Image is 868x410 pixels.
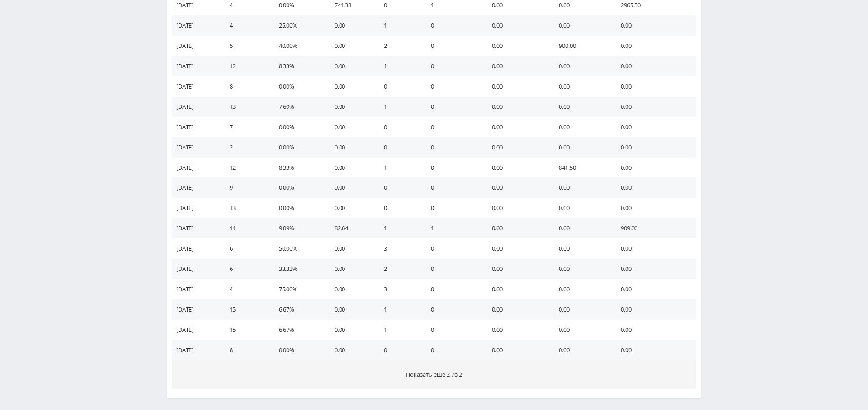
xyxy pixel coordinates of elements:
td: 6 [221,238,270,259]
td: [DATE] [172,238,221,259]
td: [DATE] [172,279,221,299]
td: 1 [375,56,422,76]
td: 1 [375,218,422,238]
td: 0 [422,137,483,158]
td: 0.00 [550,259,612,279]
td: 0 [422,340,483,360]
td: 8 [221,340,270,360]
td: 0.00 [550,198,612,218]
td: 0.00 [325,158,375,178]
td: 841.50 [550,158,612,178]
td: 900.00 [550,36,612,56]
td: 0.00 [550,299,612,320]
td: 50.00% [270,238,325,259]
td: [DATE] [172,97,221,117]
td: 1 [375,15,422,36]
td: 6.67% [270,320,325,340]
td: 0.00 [612,320,696,340]
td: [DATE] [172,320,221,340]
td: 0.00 [612,177,696,198]
td: 5 [221,36,270,56]
td: 0.00 [612,340,696,360]
td: 0.00 [550,340,612,360]
td: 0.00% [270,340,325,360]
td: 4 [221,279,270,299]
td: 0.00 [550,218,612,238]
td: 909.00 [612,218,696,238]
td: 0.00 [483,299,550,320]
td: 9 [221,177,270,198]
td: 6 [221,259,270,279]
td: 0.00 [325,97,375,117]
td: 3 [375,279,422,299]
td: 0.00 [612,117,696,137]
td: 0.00 [612,36,696,56]
td: [DATE] [172,117,221,137]
td: 3 [375,238,422,259]
td: 0 [422,117,483,137]
td: 0.00 [325,117,375,137]
td: 0.00 [483,76,550,97]
td: 0.00 [550,117,612,137]
td: [DATE] [172,56,221,76]
td: 0.00 [325,259,375,279]
td: 0.00 [612,158,696,178]
td: 0.00 [483,137,550,158]
td: 0 [422,56,483,76]
td: 0.00 [550,238,612,259]
td: 1 [422,218,483,238]
td: 0.00 [550,137,612,158]
td: 0.00 [612,76,696,97]
td: 25.00% [270,15,325,36]
td: 0 [422,36,483,56]
td: 8 [221,76,270,97]
td: 0 [375,177,422,198]
td: [DATE] [172,137,221,158]
td: 0.00 [483,15,550,36]
td: 0.00 [325,299,375,320]
td: [DATE] [172,259,221,279]
td: 2 [221,137,270,158]
td: 0 [375,137,422,158]
td: 12 [221,158,270,178]
td: 0.00 [325,340,375,360]
td: 0 [422,259,483,279]
td: 0.00 [612,56,696,76]
td: 15 [221,299,270,320]
td: [DATE] [172,36,221,56]
td: 0.00% [270,117,325,137]
td: 0.00 [325,198,375,218]
td: 0.00 [550,320,612,340]
td: [DATE] [172,177,221,198]
td: 0.00 [550,76,612,97]
td: 6.67% [270,299,325,320]
td: 0.00 [483,198,550,218]
td: [DATE] [172,198,221,218]
td: 2 [375,36,422,56]
td: 33.33% [270,259,325,279]
td: 0.00 [483,238,550,259]
td: 0.00 [483,117,550,137]
td: 0.00 [612,279,696,299]
td: 0.00% [270,198,325,218]
td: [DATE] [172,76,221,97]
td: 75.00% [270,279,325,299]
td: 0 [422,158,483,178]
td: 8.33% [270,158,325,178]
td: 0 [422,238,483,259]
td: 1 [375,320,422,340]
td: 0.00 [325,238,375,259]
td: 0 [422,320,483,340]
td: 0.00 [325,279,375,299]
span: Показать ещё 2 из 2 [406,370,462,378]
td: [DATE] [172,340,221,360]
td: 0.00 [483,36,550,56]
td: 0.00 [325,320,375,340]
td: 0.00 [612,299,696,320]
td: 0.00% [270,76,325,97]
td: 0.00 [612,238,696,259]
td: 0 [422,299,483,320]
td: [DATE] [172,158,221,178]
td: 82.64 [325,218,375,238]
td: 11 [221,218,270,238]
